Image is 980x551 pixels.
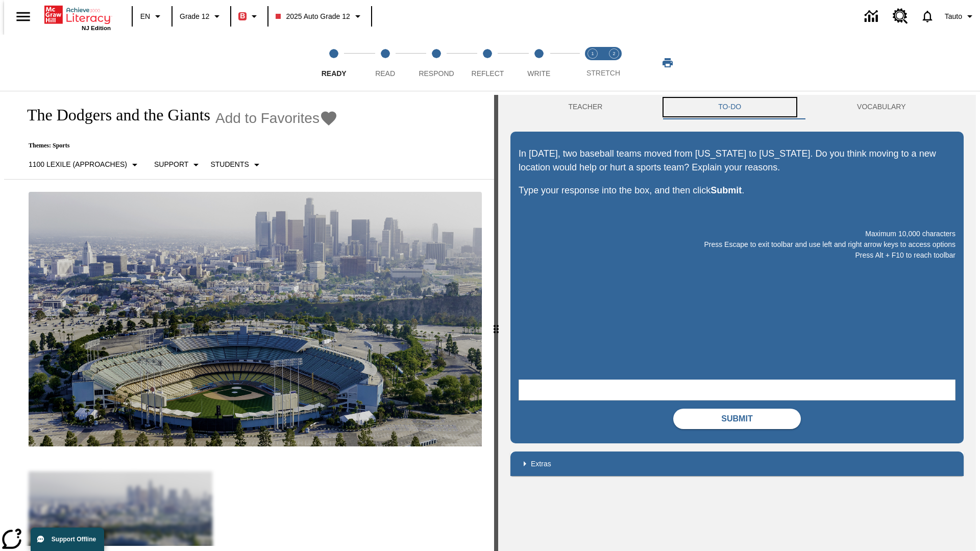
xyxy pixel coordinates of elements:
p: In [DATE], two baseball teams moved from [US_STATE] to [US_STATE]. Do you think moving to a new l... [519,147,955,174]
button: Read step 2 of 5 [355,35,414,91]
button: Write step 5 of 5 [509,35,569,91]
button: Boost Class color is red. Change class color [234,7,264,26]
button: VOCABULARY [799,95,964,119]
button: Submit [673,409,801,429]
span: EN [140,11,150,22]
div: Instructional Panel Tabs [510,95,964,119]
text: 1 [591,51,594,56]
button: Ready step 1 of 5 [304,35,363,91]
div: Extras [510,452,964,476]
p: Themes: Sports [16,142,338,149]
p: Maximum 10,000 characters [519,229,955,239]
button: Stretch Respond step 2 of 2 [599,35,629,91]
span: Write [527,69,550,78]
a: Notifications [914,3,941,30]
p: Support [154,159,188,170]
text: 2 [612,51,615,56]
a: Resource Center, Will open in new tab [887,3,914,30]
button: Scaffolds, Support [150,156,206,174]
button: Open side menu [8,2,38,32]
div: reading [4,95,494,546]
span: Tauto [945,11,962,22]
span: Grade 12 [180,11,209,22]
span: Ready [322,69,347,78]
span: 2025 Auto Grade 12 [276,11,350,22]
button: Reflect step 4 of 5 [458,35,517,91]
span: STRETCH [586,69,620,77]
p: Extras [531,459,551,469]
h1: The Dodgers and the Giants [16,106,210,124]
span: Respond [419,69,454,78]
p: 1100 Lexile (Approaches) [29,159,127,170]
button: Teacher [510,95,660,119]
body: Maximum 10,000 characters Press Escape to exit toolbar and use left and right arrow keys to acces... [4,8,149,17]
button: Print [651,54,684,72]
button: TO-DO [660,95,799,119]
button: Respond step 3 of 5 [407,35,466,91]
button: Language: EN, Select a language [136,7,168,26]
a: Data Center [859,3,887,31]
span: Add to Favorites [215,110,320,127]
div: Home [44,4,111,31]
button: Profile/Settings [941,7,980,26]
span: Support Offline [52,536,96,543]
p: Type your response into the box, and then click . [519,184,955,197]
p: Press Escape to exit toolbar and use left and right arrow keys to access options [519,239,955,250]
p: Students [210,159,249,170]
span: NJ Edition [82,25,111,31]
span: B [240,10,245,22]
span: Read [375,69,395,78]
button: Support Offline [31,528,104,551]
img: Dodgers stadium. [29,192,482,447]
div: Press Enter or Spacebar and then press right and left arrow keys to move the slider [494,95,498,551]
button: Select Student [206,156,266,174]
button: Grade: Grade 12, Select a grade [176,7,227,26]
div: activity [498,95,976,551]
span: Reflect [472,69,504,78]
button: Class: 2025 Auto Grade 12, Select your class [272,7,367,26]
button: Stretch Read step 1 of 2 [578,35,607,91]
button: Add to Favorites - The Dodgers and the Giants [215,109,338,127]
p: Press Alt + F10 to reach toolbar [519,250,955,261]
strong: Submit [710,185,742,195]
button: Select Lexile, 1100 Lexile (Approaches) [24,156,145,174]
